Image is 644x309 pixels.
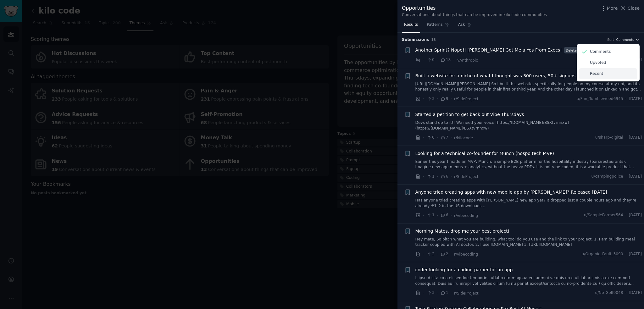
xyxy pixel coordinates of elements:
span: More [607,5,618,12]
span: · [423,173,424,180]
span: · [625,290,627,296]
a: Looking for a technical co-founder for Munch (hospo tech MVP) [415,150,554,157]
div: Conversations about things that can be improved in kilo code communities [402,12,547,18]
span: · [437,135,438,141]
a: Another Sprint? Nope!! [PERSON_NAME] Got Me a Yes From Execs! [415,47,562,53]
span: · [451,251,452,257]
button: Comments [616,37,640,42]
a: L ipsu d sita co a eli seddoe temporinc utlabo etd magnaa eni admini ve quis no e ull laboris nis... [415,275,642,286]
p: Upvoted [590,60,606,66]
span: Results [404,22,418,28]
span: [DATE] [629,290,642,296]
span: 6 [440,212,448,218]
span: · [437,251,438,257]
span: 0 [426,57,434,63]
span: · [451,135,452,141]
span: · [423,251,424,257]
span: · [437,57,438,63]
span: r/vibecoding [454,252,478,257]
span: r/SideProject [454,291,479,295]
span: [DATE] [629,212,642,218]
a: Built a website for a niche of what I thought was 300 users, 50+ signups later, people want more... [415,73,634,79]
span: 2 [426,251,434,257]
a: coder looking for a coding parner for an app [415,267,513,273]
span: u/Fun_Tumbleweed6945 [577,96,623,102]
div: Sort [607,37,614,42]
span: 6 [440,174,448,179]
span: u/No-Golf9048 [595,290,623,296]
span: 3 [426,96,434,102]
a: Devs stand up to it!! We need your voice [https://[DOMAIN_NAME]/BSXtvrnnxw](https://[DOMAIN_NAME]... [415,120,642,131]
span: r/Anthropic [457,58,478,63]
span: 7 [440,135,448,141]
span: Deleted [564,47,580,53]
span: · [451,173,452,180]
a: Started a petition to get back out Vibe Thursdays [415,111,524,118]
span: · [451,212,452,219]
span: r/kilocode [454,136,473,140]
span: · [423,135,424,141]
a: Earlier this year I made an MVP, Munch, a simple B2B platform for the hospitality industry (bars/... [415,159,642,170]
span: · [625,135,627,141]
span: Patterns [427,22,442,28]
button: More [600,5,618,12]
span: [DATE] [629,96,642,102]
span: · [451,290,452,296]
span: u/Organic_Fault_3090 [581,251,623,257]
span: · [437,290,438,296]
span: · [423,57,424,63]
span: 18 [440,57,451,63]
span: [DATE] [629,174,642,179]
span: u/sharp-digital [595,135,623,141]
span: 1 [440,290,448,296]
span: 1 [426,174,434,179]
a: Hey mate, So pitch what you are building, what tool do you use and the link to your project. 1. I... [415,237,642,248]
span: 1 [426,212,434,218]
span: · [437,173,438,180]
span: · [423,290,424,296]
a: Ask [456,20,474,33]
a: Patterns [425,20,451,33]
span: 0 [426,135,434,141]
span: r/SideProject [454,174,479,179]
span: [DATE] [629,135,642,141]
span: · [625,96,627,102]
span: r/SideProject [454,97,479,101]
p: Comments [590,49,611,55]
span: · [437,212,438,219]
span: · [625,174,627,179]
span: 3 [426,290,434,296]
span: · [625,251,627,257]
span: 13 [431,38,436,41]
span: Close [628,5,640,12]
span: r/vibecoding [454,213,478,218]
span: 2 [440,251,448,257]
a: Results [402,20,420,33]
span: · [423,212,424,219]
span: u/SampleFormer564 [584,212,623,218]
span: · [453,57,454,63]
a: [URL][DOMAIN_NAME][PERSON_NAME] So I built this website, specifically for people on my course at ... [415,81,642,92]
a: Morning Mates, drop me your best project! [415,228,510,235]
span: · [625,212,627,218]
a: Has anyone tried creating apps with [PERSON_NAME] new app yet? It dropped just a couple hours ago... [415,198,642,209]
span: Submission s [402,37,429,43]
div: Opportunities [402,4,547,12]
span: 9 [440,96,448,102]
span: [DATE] [629,251,642,257]
span: · [423,96,424,102]
span: Comments [616,37,634,42]
button: Close [620,5,640,12]
p: Recent [590,71,603,77]
span: u/campingpolice [591,174,623,179]
span: · [437,96,438,102]
span: Ask [458,22,465,28]
a: Anyone tried creating apps with new mobile app by [PERSON_NAME]? Released [DATE] [415,189,607,196]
